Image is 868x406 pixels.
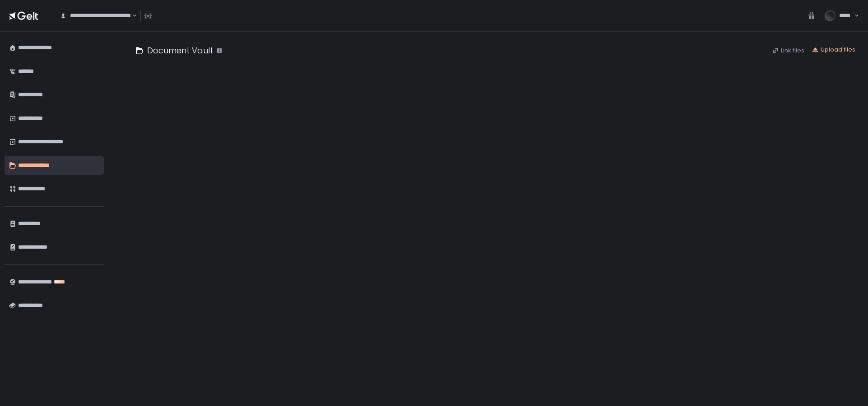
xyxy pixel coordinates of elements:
button: Link files [772,47,804,55]
h1: Document Vault [147,44,213,57]
button: Upload files [812,46,855,54]
div: Search for option [54,6,137,25]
